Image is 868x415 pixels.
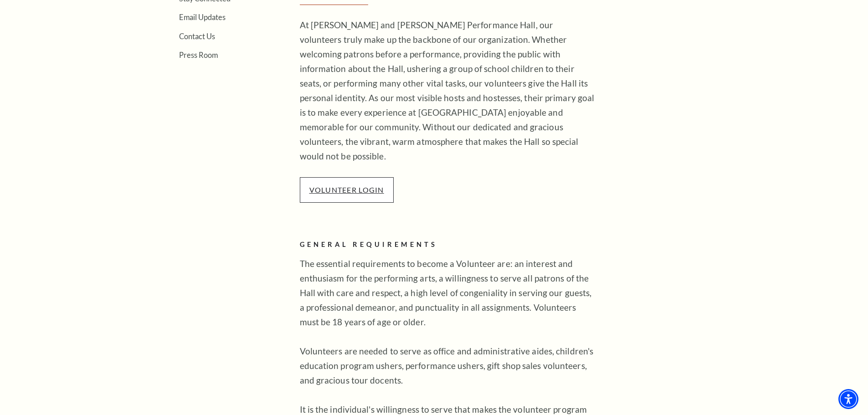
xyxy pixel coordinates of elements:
a: Email Updates [179,13,226,21]
h2: GENERAL REQUIREMENTS [300,239,596,251]
p: At [PERSON_NAME] and [PERSON_NAME] Performance Hall, our volunteers truly make up the backbone of... [300,18,596,164]
div: Accessibility Menu [838,389,858,409]
a: Contact Us [179,32,215,41]
a: VOLUNTEER LOGIN [309,185,384,194]
a: Press Room [179,51,218,59]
